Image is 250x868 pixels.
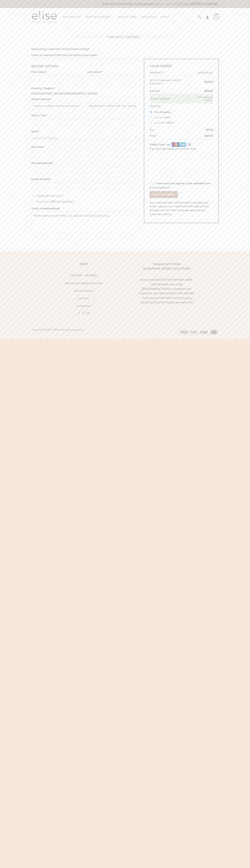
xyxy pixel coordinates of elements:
div: Have a coupon? [31,53,219,57]
th: Subtotal [189,70,213,76]
span: $ [167,121,169,124]
th: Coupon: thankyou [150,94,189,103]
span: $ [205,89,206,93]
a: contact [56,296,111,301]
span: (optional) [47,207,60,210]
bdi: 25.00 [205,89,213,93]
a: terms and conditions [150,182,211,189]
input: I have read and agree to the websiteterms and conditions * [150,182,153,184]
bdi: 9.00 [167,121,174,124]
strong: Elise Design Company [54,328,83,331]
bdi: 25.00 [205,80,213,83]
label: Last name [87,70,138,74]
a: Search [198,14,201,20]
label: State [31,129,138,134]
p: Your personal data will be used to process your order, support your experience throughout this we... [150,201,213,216]
div: Returning customer? [31,47,219,51]
h3: Your order [150,62,213,69]
iframe: Secure Credit Card Form [150,152,213,170]
a: Frequently asked questions [56,281,111,286]
bdi: 3.00 [164,116,171,119]
th: Subtotal [150,88,189,94]
abbr: required [101,70,102,74]
th: Total [150,133,189,139]
label: Free shipping [154,110,212,115]
abbr: required [39,130,40,133]
a: Follow on Facebook [78,312,81,315]
a: Privacy Policy [56,288,111,294]
span: $ [164,116,166,119]
button: Place order [150,191,178,198]
a: Wholesale [141,13,156,21]
bdi: 0.00 [206,128,213,131]
span: Frequently asked questions [65,282,103,285]
a: Click here to enter your code [55,53,97,57]
label: Flat rate: [154,115,212,120]
span: Privacy Policy [74,289,94,293]
b: by [PERSON_NAME] [185,2,217,6]
abbr: required [53,87,55,90]
a: Checkout details [107,35,140,39]
span: Create an account? [36,194,64,197]
span: contact [78,297,90,300]
strong: 1 [214,14,219,19]
abbr: required [44,145,45,149]
a: 1 [214,12,219,22]
span: wholesale [76,305,91,308]
label: Phone [31,161,138,165]
a: About [161,13,170,21]
td: XOXO Iridescent Acrylic Earrings [150,76,189,88]
input: House number and street name [31,102,83,109]
span: Ship to a different address? [36,200,75,203]
span: State [31,134,138,141]
span: I have read and agree to the website [150,182,211,189]
span: (optional) [40,161,53,165]
b: made in [US_STATE] [102,2,217,6]
img: mastercard [172,142,179,147]
th: Shipping [150,103,213,108]
th: Tax [150,127,189,133]
th: Product [150,70,189,76]
span: $ [206,128,207,131]
label: Expedited: [154,120,212,125]
bdi: 25.00 [205,134,213,137]
a: Click here to login [63,47,90,51]
label: Credit Card [150,143,193,146]
abbr: required [46,114,48,117]
span: $ [205,80,206,83]
abbr: required [50,178,51,181]
strong: [GEOGRAPHIC_DATA] ([GEOGRAPHIC_DATA]) [31,92,97,95]
span: Shipping + Returns [70,274,97,277]
input: Apartment, suite, unit, etc. (optional) [87,102,138,109]
abbr: required [45,70,46,74]
a: Shop By Category [86,13,113,21]
img: Elise Design Company [31,11,57,23]
label: Town / City [31,113,138,118]
a: Follow on Instagram [82,312,85,315]
label: Country / Region [31,86,138,90]
img: jcb [186,142,193,147]
label: First name [31,70,83,74]
input: Create an account? [32,194,34,197]
a: Shopping Cart [75,35,102,39]
label: Street address [31,97,83,101]
a: Shipping + Returns [56,273,111,278]
strong: × 1 [161,82,164,85]
img: visa [165,142,172,147]
a: New Arrivals [63,13,81,21]
img: amex [179,142,186,147]
a: wholesale [56,303,111,309]
span: Select an option… [33,136,59,140]
label: Order notes [31,206,138,211]
a: Send us an email [86,312,89,315]
h4: INFO [56,262,111,267]
label: Email address [31,177,138,181]
a: privacy policy [154,213,171,216]
label: ZIP Code [31,145,138,149]
input: Ship to a different address? [32,200,34,203]
div: Copyright 2025 © [31,328,83,332]
span: Every creation of EDCO has been made with so much love in the [GEOGRAPHIC_DATA] - designed and cr... [139,278,194,304]
h3: Billing details [31,62,138,69]
b: Refined handmade accessories [102,2,152,6]
span: $ [205,134,206,137]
